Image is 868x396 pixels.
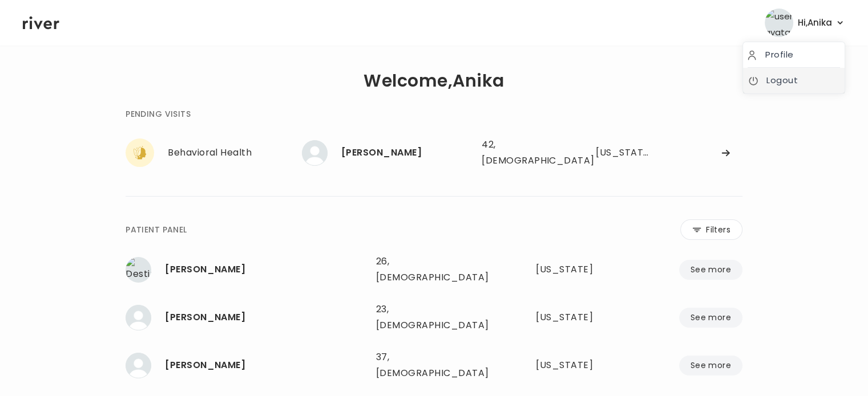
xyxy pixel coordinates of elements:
[748,47,840,63] a: Profile
[536,357,617,373] div: Oregon
[376,301,492,333] div: 23, [DEMOGRAPHIC_DATA]
[126,107,191,121] div: PENDING VISITS
[748,72,840,88] a: Logout
[765,9,845,37] button: user avatarHi,Anika
[376,254,492,285] div: 26, [DEMOGRAPHIC_DATA]
[126,257,151,283] img: Destiny Ford
[482,137,563,169] div: 42, [DEMOGRAPHIC_DATA]
[126,305,151,330] img: KEYSHLA HERNANDEZ MARTINEZ
[596,145,652,161] div: Arkansas
[126,223,187,236] div: PATIENT PANEL
[376,349,492,381] div: 37, [DEMOGRAPHIC_DATA]
[798,15,832,31] span: Hi, Anika
[302,140,328,166] img: ChristiAna Ratzlaff
[765,9,793,37] img: user avatar
[680,219,742,240] button: Filters
[536,262,617,277] div: Florida
[168,145,302,161] div: Behavioral Health
[165,309,367,325] div: KEYSHLA HERNANDEZ MARTINEZ
[536,309,617,325] div: Missouri
[165,262,367,277] div: Destiny Ford
[679,356,742,375] button: See more
[679,308,742,328] button: See more
[364,73,504,89] h1: Welcome, Anika
[126,353,151,378] img: Amanda Herbert
[341,145,473,161] div: ChristiAna Ratzlaff
[679,260,742,280] button: See more
[165,357,367,373] div: Amanda Herbert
